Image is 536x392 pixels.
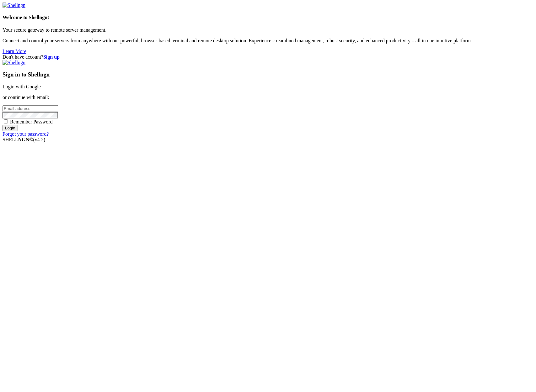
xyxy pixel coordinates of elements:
div: Don't have account? [3,54,533,60]
input: Login [3,125,18,131]
span: Remember Password [10,119,53,124]
p: Connect and control your servers from anywhere with our powerful, browser-based terminal and remo... [3,38,533,44]
a: Login with Google [3,84,41,89]
img: Shellngn [3,3,25,8]
b: NGN [18,137,29,142]
h4: Welcome to Shellngn! [3,15,533,20]
a: Sign up [43,54,60,60]
p: Your secure gateway to remote server management. [3,27,533,33]
span: 4.2.0 [33,137,46,142]
a: Learn More [3,49,26,54]
input: Remember Password [4,119,8,123]
h3: Sign in to Shellngn [3,71,533,78]
span: SHELL © [3,137,45,142]
a: Forgot your password? [3,131,49,137]
p: or continue with email: [3,95,533,100]
img: Shellngn [3,60,25,65]
input: Email address [3,105,58,112]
